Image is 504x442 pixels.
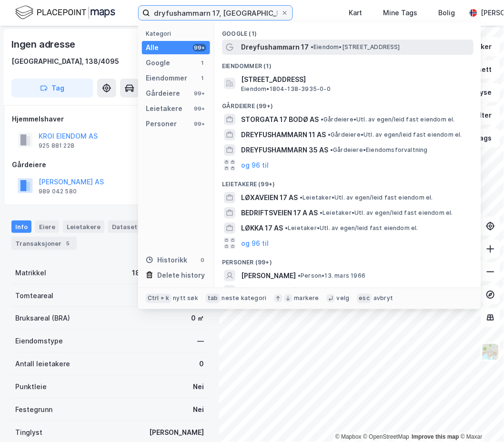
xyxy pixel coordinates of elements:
[193,105,206,112] div: 99+
[241,192,298,203] span: LØXAVEIEN 17 AS
[412,434,459,441] a: Improve this map
[11,221,31,233] div: Info
[214,251,481,268] div: Personer (99+)
[298,272,365,280] span: Person • 13. mars 1966
[241,207,318,219] span: BEDRIFTSVEIEN 17 A AS
[12,159,207,171] div: Gårdeiere
[150,6,281,20] input: Søk på adresse, matrikkel, gårdeiere, leietakere eller personer
[241,222,283,234] span: LØKKA 17 AS
[199,359,204,370] div: 0
[214,22,481,40] div: Google (1)
[108,221,144,233] div: Datasett
[11,56,119,67] div: [GEOGRAPHIC_DATA], 138/4095
[328,131,462,139] span: Gårdeiere • Utl. av egen/leid fast eiendom el.
[191,313,204,324] div: 0 ㎡
[39,188,77,195] div: 989 042 580
[320,209,323,216] span: •
[146,57,170,69] div: Google
[157,270,205,281] div: Delete history
[330,146,333,153] span: •
[15,382,47,393] div: Punktleie
[193,90,206,97] div: 99+
[482,343,500,361] img: Z
[63,221,104,233] div: Leietakere
[15,427,42,439] div: Tinglyst
[241,129,326,141] span: DREYFUSHAMMARN 11 AS
[146,30,210,37] div: Kategori
[298,287,366,295] span: Person • 26. mars 1968
[214,173,481,190] div: Leietakere (99+)
[349,7,363,19] div: Kart
[357,294,372,303] div: esc
[241,285,296,297] span: [PERSON_NAME]
[363,434,410,441] a: OpenStreetMap
[241,144,328,156] span: DREYFUSHAMMARN 35 AS
[300,194,433,201] span: Leietaker • Utl. av egen/leid fast eiendom el.
[337,295,350,302] div: velg
[15,336,63,347] div: Eiendomstype
[199,74,206,82] div: 1
[294,295,319,302] div: markere
[132,267,204,279] div: 1804-138-4095-0-0
[373,295,393,302] div: avbryt
[241,41,309,53] span: Dreyfushammarn 17
[199,256,206,264] div: 0
[311,43,313,50] span: •
[320,209,453,217] span: Leietaker • Utl. av egen/leid fast eiendom el.
[285,224,418,232] span: Leietaker • Utl. av egen/leid fast eiendom el.
[439,7,455,19] div: Bolig
[146,42,159,53] div: Alle
[11,237,77,250] div: Transaksjoner
[214,55,481,72] div: Eiendommer (1)
[173,295,199,302] div: nytt søk
[63,239,73,248] div: 5
[197,336,204,347] div: —
[311,43,400,51] span: Eiendom • [STREET_ADDRESS]
[199,59,206,67] div: 1
[321,116,323,123] span: •
[456,396,504,442] iframe: Chat Widget
[15,313,70,324] div: Bruksareal (BRA)
[146,72,187,84] div: Eiendommer
[214,95,481,112] div: Gårdeiere (99+)
[383,7,418,19] div: Mine Tags
[35,221,59,233] div: Eiere
[328,131,331,138] span: •
[15,267,46,279] div: Matrikkel
[241,114,319,125] span: STORGATA 17 BODØ AS
[321,116,455,123] span: Gårdeiere • Utl. av egen/leid fast eiendom el.
[241,85,331,93] span: Eiendom • 1804-138-3935-0-0
[241,270,296,281] span: [PERSON_NAME]
[146,88,180,99] div: Gårdeiere
[193,120,206,128] div: 99+
[298,287,301,294] span: •
[206,294,220,303] div: tab
[193,382,204,393] div: Nei
[11,79,93,98] button: Tag
[146,103,182,114] div: Leietakere
[456,396,504,442] div: Kontrollprogram for chat
[193,404,204,416] div: Nei
[146,294,171,303] div: Ctrl + k
[330,146,428,154] span: Gårdeiere • Eiendomsforvaltning
[15,4,115,21] img: logo.f888ab2527a4732fd821a326f86c7f29.svg
[193,44,206,51] div: 99+
[222,295,267,302] div: neste kategori
[15,404,52,416] div: Festegrunn
[146,254,187,266] div: Historikk
[285,224,288,231] span: •
[298,272,301,279] span: •
[39,142,74,150] div: 925 881 228
[335,434,362,441] a: Mapbox
[149,427,204,439] div: [PERSON_NAME]
[146,118,177,130] div: Personer
[12,113,207,125] div: Hjemmelshaver
[241,74,470,85] span: [STREET_ADDRESS]
[241,160,269,171] button: og 96 til
[15,359,70,370] div: Antall leietakere
[11,37,77,52] div: Ingen adresse
[15,290,53,301] div: Tomteareal
[241,238,269,249] button: og 96 til
[300,194,302,201] span: •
